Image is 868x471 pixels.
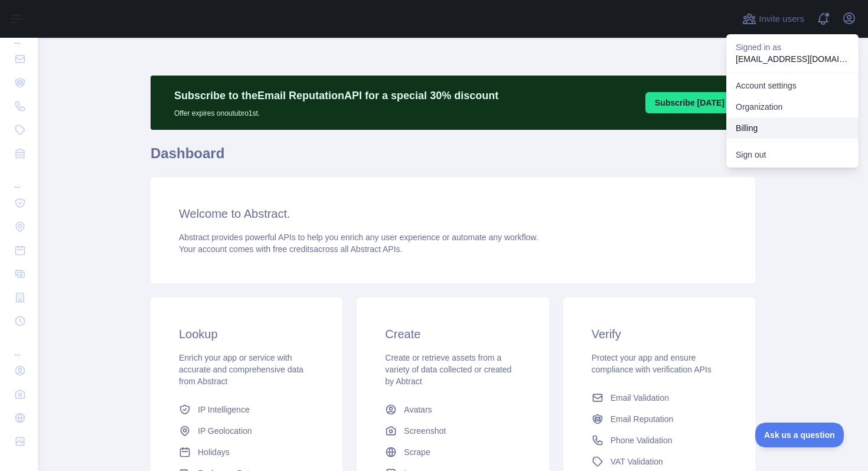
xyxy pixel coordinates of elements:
[587,387,732,408] a: Email Validation
[736,41,849,53] p: Signed in as
[9,166,28,190] div: ...
[9,334,28,358] div: ...
[611,434,673,446] span: Phone Validation
[726,117,859,139] button: Billing
[380,441,525,463] a: Scrape
[179,233,539,242] span: Abstract provides powerful APIs to help you enrich any user experience or automate any workflow.
[380,420,525,441] a: Screenshot
[174,399,319,420] a: IP Intelligence
[404,425,446,437] span: Screenshot
[273,244,314,254] span: free credits
[174,104,498,118] p: Offer expires on outubro 1st.
[151,144,755,172] h1: Dashboard
[587,430,732,451] a: Phone Validation
[174,87,498,104] p: Subscribe to the Email Reputation API for a special 30 % discount
[755,423,844,447] iframe: Toggle Customer Support
[592,326,727,342] h3: Verify
[385,326,520,342] h3: Create
[726,144,859,165] button: Sign out
[198,425,252,437] span: IP Geolocation
[587,408,732,430] a: Email Reputation
[174,420,319,441] a: IP Geolocation
[179,244,402,254] span: Your account comes with across all Abstract APIs.
[611,456,663,467] span: VAT Validation
[726,96,859,117] a: Organization
[380,399,525,420] a: Avatars
[645,92,734,113] button: Subscribe [DATE]
[385,353,511,386] span: Create or retrieve assets from a variety of data collected or created by Abtract
[740,9,807,28] button: Invite users
[592,353,712,374] span: Protect your app and ensure compliance with verification APIs
[404,446,430,458] span: Scrape
[179,326,314,342] h3: Lookup
[736,53,849,65] p: [EMAIL_ADDRESS][DOMAIN_NAME]
[404,404,432,416] span: Avatars
[759,12,804,26] span: Invite users
[198,446,230,458] span: Holidays
[726,75,859,96] a: Account settings
[611,413,674,425] span: Email Reputation
[174,441,319,463] a: Holidays
[611,392,669,404] span: Email Validation
[179,205,727,222] h3: Welcome to Abstract.
[198,404,250,416] span: IP Intelligence
[179,353,304,386] span: Enrich your app or service with accurate and comprehensive data from Abstract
